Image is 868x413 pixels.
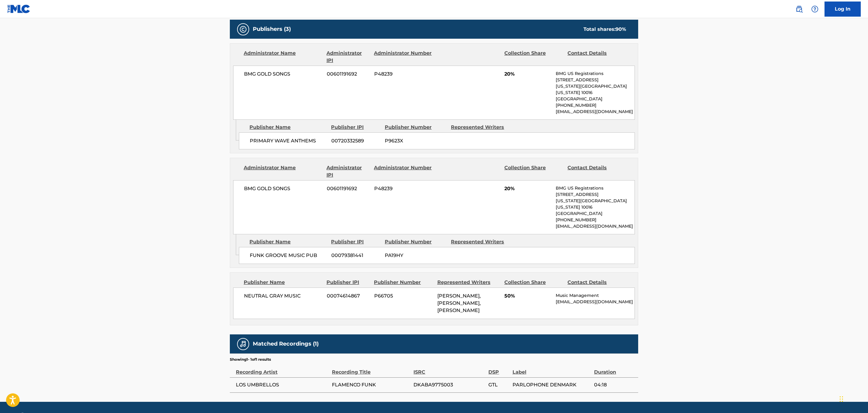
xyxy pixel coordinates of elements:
span: DKABA9775003 [413,381,485,389]
p: [PHONE_NUMBER] [556,217,635,223]
div: Represented Writers [451,124,513,131]
span: 20% [504,70,551,78]
span: LOS UMBRELLOS [236,381,329,389]
div: Administrator Name [244,164,322,179]
div: Administrator IPI [326,164,369,179]
span: 00601191692 [327,185,370,192]
div: Contact Details [567,279,626,286]
div: DSP [488,362,509,376]
span: P48239 [374,185,433,192]
p: [PHONE_NUMBER] [556,102,635,109]
div: Recording Title [332,362,410,376]
span: 20% [504,185,551,192]
div: Administrator Number [374,50,432,64]
div: Recording Artist [236,362,329,376]
span: 90 % [616,26,626,32]
div: Collection Share [504,50,563,64]
span: 50% [504,292,551,300]
div: Duration [594,362,635,376]
span: 00074614867 [327,292,370,300]
div: Help [809,3,821,15]
div: Collection Share [504,164,563,179]
div: Publisher Number [385,124,446,131]
span: 00720332589 [331,137,380,145]
p: [US_STATE][GEOGRAPHIC_DATA][US_STATE] 10016 [556,83,635,96]
div: Represented Writers [451,238,513,246]
span: P9623X [385,137,446,145]
p: [EMAIL_ADDRESS][DOMAIN_NAME] [556,109,635,115]
img: MLC Logo [7,5,31,13]
div: Administrator Number [374,164,432,179]
div: Publisher Name [249,238,326,246]
div: Contact Details [567,164,626,179]
div: Publisher IPI [331,238,380,246]
p: Music Management [556,292,635,299]
a: Log In [825,2,861,17]
div: Publisher Name [249,124,326,131]
div: Total shares: [583,26,626,33]
div: Publisher IPI [326,279,369,286]
span: 04:18 [594,381,635,389]
a: Public Search [793,3,805,15]
img: Publishers [240,26,247,33]
div: Publisher Number [374,279,432,286]
div: Represented Writers [437,279,500,286]
div: Drag [840,390,843,408]
span: NEUTRAL GRAY MUSIC [244,292,322,300]
p: Showing 1 - 1 of 1 results [230,357,271,362]
span: P48239 [374,70,433,78]
span: BMG GOLD SONGS [244,185,322,192]
p: [US_STATE][GEOGRAPHIC_DATA][US_STATE] 10016 [556,198,635,210]
span: 00079381441 [331,252,380,259]
div: Collection Share [504,279,563,286]
p: [STREET_ADDRESS] [556,77,635,83]
span: [PERSON_NAME], [PERSON_NAME], [PERSON_NAME] [437,293,481,313]
p: [GEOGRAPHIC_DATA] [556,210,635,217]
img: help [811,5,818,13]
img: search [796,5,803,13]
div: Publisher Number [385,238,446,246]
div: Administrator IPI [326,50,369,64]
iframe: Chat Widget [838,384,868,413]
div: ISRC [413,362,485,376]
p: BMG US Registrations [556,185,635,191]
p: [GEOGRAPHIC_DATA] [556,96,635,102]
h5: Publishers (3) [253,26,291,33]
p: [EMAIL_ADDRESS][DOMAIN_NAME] [556,299,635,305]
span: PRIMARY WAVE ANTHEMS [250,137,327,145]
div: Label [513,362,591,376]
span: P66705 [374,292,433,300]
p: BMG US Registrations [556,70,635,77]
span: 00601191692 [327,70,370,78]
span: FLAMENCO FUNK [332,381,410,389]
span: BMG GOLD SONGS [244,70,322,78]
div: Contact Details [567,50,626,64]
img: Matched Recordings [240,340,247,348]
span: PARLOPHONE DENMARK [513,381,591,389]
p: [EMAIL_ADDRESS][DOMAIN_NAME] [556,223,635,229]
span: PA19HY [385,252,446,259]
h5: Matched Recordings (1) [253,340,319,347]
span: GTL [488,381,509,389]
div: Publisher IPI [331,124,380,131]
div: Administrator Name [244,50,322,64]
span: FUNK GROOVE MUSIC PUB [250,252,327,259]
p: [STREET_ADDRESS] [556,191,635,198]
div: Publisher Name [244,279,322,286]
